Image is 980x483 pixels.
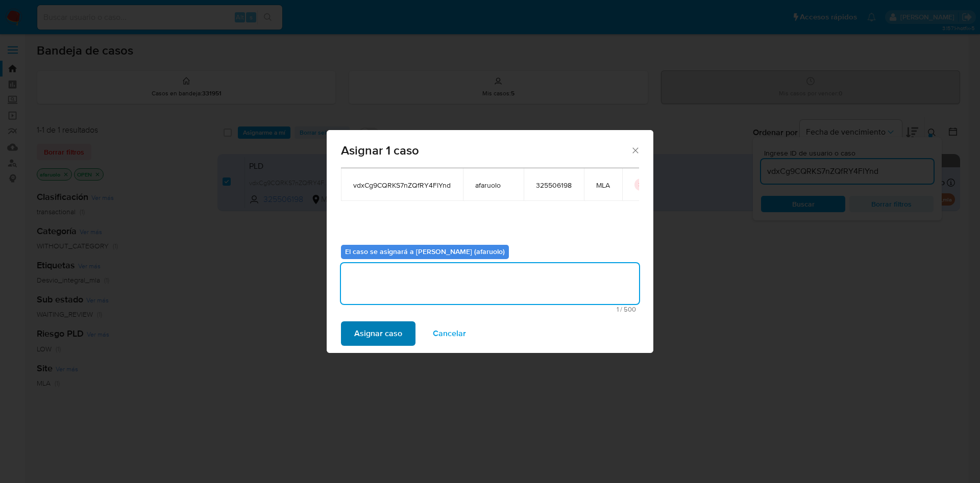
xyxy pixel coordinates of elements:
[433,322,466,345] span: Cancelar
[475,181,511,190] span: afaruolo
[634,179,647,191] button: icon-button
[341,144,630,157] span: Asignar 1 caso
[344,306,636,313] span: Máximo 500 caracteres
[341,321,415,346] button: Asignar caso
[354,322,402,345] span: Asignar caso
[345,246,505,257] b: El caso se asignará a [PERSON_NAME] (afaruolo)
[353,181,451,190] span: vdxCg9CQRKS7nZQfRY4FlYnd
[420,321,479,346] button: Cancelar
[536,181,572,190] span: 325506198
[327,130,653,353] div: assign-modal
[596,181,610,190] span: MLA
[630,145,640,155] button: Cerrar ventana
